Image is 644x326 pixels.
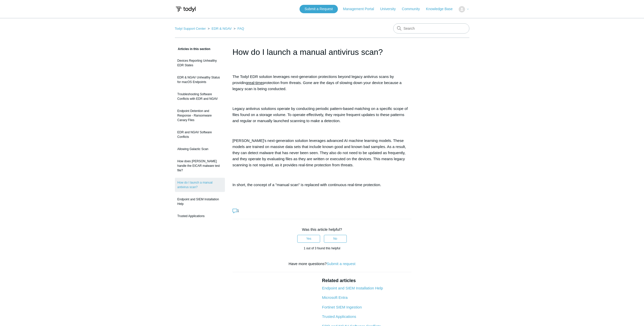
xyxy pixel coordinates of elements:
a: Endpoint and SIEM Installation Help [175,194,225,209]
a: Trusted Applications [322,314,356,319]
a: Knowledge Base [426,6,458,12]
a: EDR and NGAV Software Conflicts [175,127,225,142]
a: Trusted Applications [175,211,225,221]
a: How does [PERSON_NAME] handle the EICAR malware test file? [175,156,225,175]
p: Legacy antivirus solutions operate by conducting periodic pattern-based matching on a specific sc... [233,106,412,124]
span: Was this article helpful? [302,227,342,232]
a: Endpoint Detention and Response - Ransomware Canary Files [175,106,225,125]
a: Community [402,6,425,12]
a: How do I launch a manual antivirus scan? [175,178,225,192]
a: University [380,6,401,12]
a: Fortinet SIEM Ingestion [322,305,362,309]
p: The Todyl EDR solution leverages next-generation protections beyond legacy antivirus scans by pro... [233,74,412,92]
a: Submit a Request [300,5,338,13]
button: This article was not helpful [324,235,347,242]
a: Management Portal [343,6,379,12]
span: Articles in this section [175,47,210,51]
a: Submit a request [327,262,355,266]
a: EDR & NGAV Unhealthy Status for macOS Endpoints [175,73,225,87]
span: 1 [233,208,239,213]
p: In short, the concept of a "manual scan" is replaced with continuous real-time protection. [233,182,412,188]
p: [PERSON_NAME]'s next-generation solution leverages advanced AI machine learning models. These mod... [233,138,412,168]
a: FAQ [238,27,244,30]
li: Todyl Support Center [175,27,207,30]
button: This article was helpful [297,235,320,242]
li: FAQ [233,27,244,30]
h1: How do I launch a manual antivirus scan? [233,46,412,58]
a: Microsoft Entra [322,295,348,300]
span: real-time [248,80,263,85]
a: EDR & NGAV [211,27,232,30]
a: Endpoint and SIEM Installation Help [322,286,383,290]
a: Devices Reporting Unhealthy EDR States [175,56,225,70]
span: 1 out of 3 found this helpful [304,247,340,250]
input: Search [393,23,469,34]
h2: Related articles [322,277,411,284]
a: Todyl Support Center [175,27,206,30]
div: Have more questions? [233,261,412,267]
img: Todyl Support Center Help Center home page [175,5,196,14]
a: Allowing Galactic Scan [175,144,225,154]
a: Troubleshooting Software Conflicts with EDR and NGAV [175,89,225,104]
li: EDR & NGAV [207,27,233,30]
